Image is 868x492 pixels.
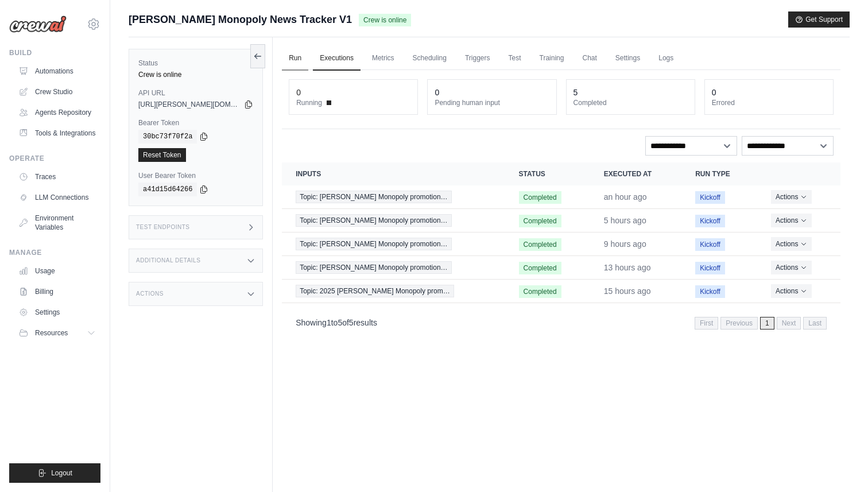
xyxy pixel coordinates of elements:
[575,47,603,71] a: Chat
[14,282,100,301] a: Billing
[695,262,725,274] span: Kickoff
[327,318,331,327] span: 1
[296,87,301,98] div: 0
[296,317,377,328] p: Showing to of results
[652,47,680,71] a: Logs
[296,238,451,250] span: Topic: [PERSON_NAME] Monopoly promotion…
[9,463,100,483] button: Logout
[14,168,100,186] a: Traces
[771,214,812,227] button: Actions for execution
[406,47,454,71] a: Scheduling
[14,324,100,342] button: Resources
[365,47,401,71] a: Metrics
[51,468,72,478] span: Logout
[9,16,67,33] img: Logo
[296,191,451,203] span: Topic: [PERSON_NAME] Monopoly promotion…
[519,238,561,251] span: Completed
[771,190,812,204] button: Actions for execution
[720,317,758,330] span: Previous
[695,317,718,330] span: First
[138,88,253,98] label: API URL
[604,263,651,272] time: October 6, 2025 at 23:00 CDT
[296,285,491,297] a: View execution details for Topic
[760,317,774,330] span: 1
[458,47,497,71] a: Triggers
[296,214,491,227] a: View execution details for Topic
[349,318,354,327] span: 5
[136,224,190,231] h3: Test Endpoints
[138,100,242,109] span: [URL][PERSON_NAME][DOMAIN_NAME]
[604,216,646,225] time: October 7, 2025 at 07:00 CDT
[519,191,561,204] span: Completed
[435,87,439,98] div: 0
[138,148,186,162] a: Reset Token
[296,98,322,107] span: Running
[338,318,342,327] span: 5
[771,284,812,298] button: Actions for execution
[803,317,827,330] span: Last
[138,171,253,180] label: User Bearer Token
[505,162,590,185] th: Status
[712,87,716,98] div: 0
[296,214,451,227] span: Topic: [PERSON_NAME] Monopoly promotion…
[138,118,253,127] label: Bearer Token
[296,261,491,274] a: View execution details for Topic
[695,191,725,204] span: Kickoff
[35,328,68,338] span: Resources
[573,98,688,107] dt: Completed
[788,11,850,28] button: Get Support
[604,192,647,202] time: October 7, 2025 at 11:00 CDT
[502,47,528,71] a: Test
[282,47,308,71] a: Run
[14,103,100,122] a: Agents Repository
[771,237,812,251] button: Actions for execution
[14,209,100,237] a: Environment Variables
[14,124,100,142] a: Tools & Integrations
[519,285,561,298] span: Completed
[604,239,646,249] time: October 7, 2025 at 03:00 CDT
[14,83,100,101] a: Crew Studio
[138,59,253,68] label: Status
[138,130,197,144] code: 30bc73f70f2a
[9,48,100,57] div: Build
[9,154,100,163] div: Operate
[136,257,200,264] h3: Additional Details
[695,317,827,330] nav: Pagination
[590,162,681,185] th: Executed at
[282,308,840,337] nav: Pagination
[435,98,549,107] dt: Pending human input
[296,285,454,297] span: Topic: 2025 [PERSON_NAME] Monopoly prom…
[296,261,451,274] span: Topic: [PERSON_NAME] Monopoly promotion…
[136,290,164,297] h3: Actions
[519,262,561,274] span: Completed
[519,215,561,227] span: Completed
[129,11,352,28] span: [PERSON_NAME] Monopoly News Tracker V1
[282,162,840,337] section: Crew executions table
[771,261,812,274] button: Actions for execution
[14,62,100,80] a: Automations
[313,47,361,71] a: Executions
[282,162,505,185] th: Inputs
[573,87,578,98] div: 5
[712,98,826,107] dt: Errored
[138,70,253,79] div: Crew is online
[14,303,100,321] a: Settings
[533,47,571,71] a: Training
[14,188,100,207] a: LLM Connections
[695,285,725,298] span: Kickoff
[138,183,197,196] code: a41d15d64266
[609,47,647,71] a: Settings
[296,191,491,203] a: View execution details for Topic
[604,286,651,296] time: October 6, 2025 at 21:39 CDT
[9,248,100,257] div: Manage
[695,215,725,227] span: Kickoff
[296,238,491,250] a: View execution details for Topic
[359,14,411,26] span: Crew is online
[681,162,757,185] th: Run Type
[695,238,725,251] span: Kickoff
[14,262,100,280] a: Usage
[777,317,801,330] span: Next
